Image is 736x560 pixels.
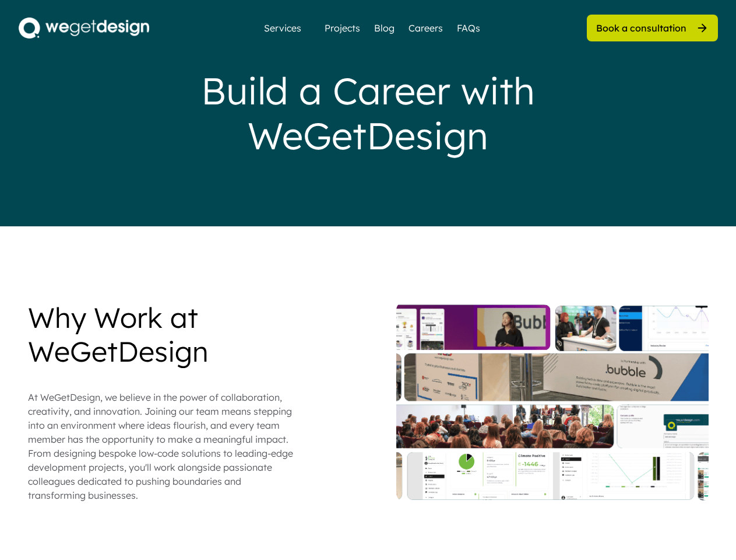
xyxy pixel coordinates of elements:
[28,390,296,502] div: At WeGetDesign, we believe in the power of collaboration, creativity, and innovation. Joining our...
[409,21,443,35] a: Careers
[325,21,360,35] a: Projects
[596,22,686,34] div: Book a consultation
[374,21,395,35] a: Blog
[135,68,601,158] div: Build a Career with WeGetDesign
[259,23,306,33] div: Services
[28,301,296,368] div: Why Work at WeGetDesign
[19,17,149,38] img: 4b569577-11d7-4442-95fc-ebbb524e5eb8.png
[457,21,480,35] a: FAQs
